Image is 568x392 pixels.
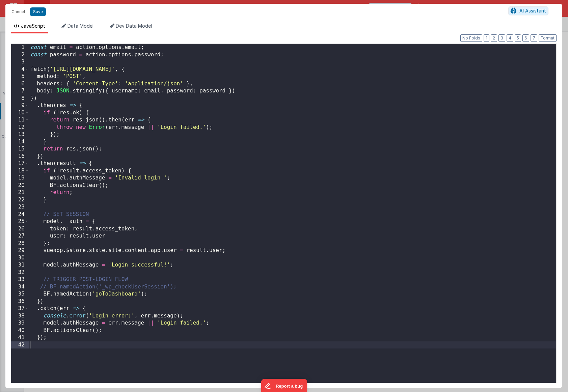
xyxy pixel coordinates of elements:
div: 27 [11,232,29,240]
div: 19 [11,174,29,182]
button: 5 [515,34,521,42]
span: AI Assistant [519,8,546,13]
div: 21 [11,189,29,196]
div: 4 [11,66,29,73]
div: 11 [11,116,29,124]
button: Cancel [8,7,28,17]
span: JavaScript [21,23,45,29]
div: 10 [11,109,29,117]
button: AI Assistant [508,6,548,15]
button: Format [539,34,557,42]
div: 16 [11,153,29,160]
div: 12 [11,124,29,131]
div: 40 [11,327,29,334]
span: Data Model [67,23,93,29]
div: 36 [11,298,29,305]
div: 23 [11,203,29,211]
button: 4 [507,34,513,42]
div: 39 [11,319,29,327]
div: 1 [11,44,29,51]
div: 15 [11,145,29,153]
div: 9 [11,102,29,109]
button: 1 [484,34,489,42]
div: 35 [11,290,29,298]
div: 28 [11,240,29,247]
div: 38 [11,312,29,320]
div: 17 [11,160,29,167]
button: Save [30,7,46,16]
div: 14 [11,138,29,146]
div: 31 [11,261,29,269]
button: 2 [491,34,497,42]
div: 41 [11,334,29,341]
div: 13 [11,131,29,138]
div: 22 [11,196,29,204]
div: 42 [11,341,29,349]
div: 33 [11,276,29,283]
div: 18 [11,167,29,175]
div: 32 [11,269,29,276]
div: 8 [11,95,29,102]
div: 20 [11,182,29,189]
div: 25 [11,218,29,225]
button: 6 [522,34,529,42]
div: 30 [11,254,29,262]
div: 2 [11,51,29,59]
div: 5 [11,73,29,80]
div: 24 [11,211,29,218]
div: 29 [11,247,29,254]
button: 3 [498,34,505,42]
div: 34 [11,283,29,291]
div: 6 [11,80,29,88]
button: 7 [531,34,537,42]
button: No Folds [460,34,482,42]
span: Dev Data Model [116,23,152,29]
div: 26 [11,225,29,233]
div: 37 [11,305,29,312]
div: 7 [11,87,29,95]
div: 3 [11,58,29,66]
